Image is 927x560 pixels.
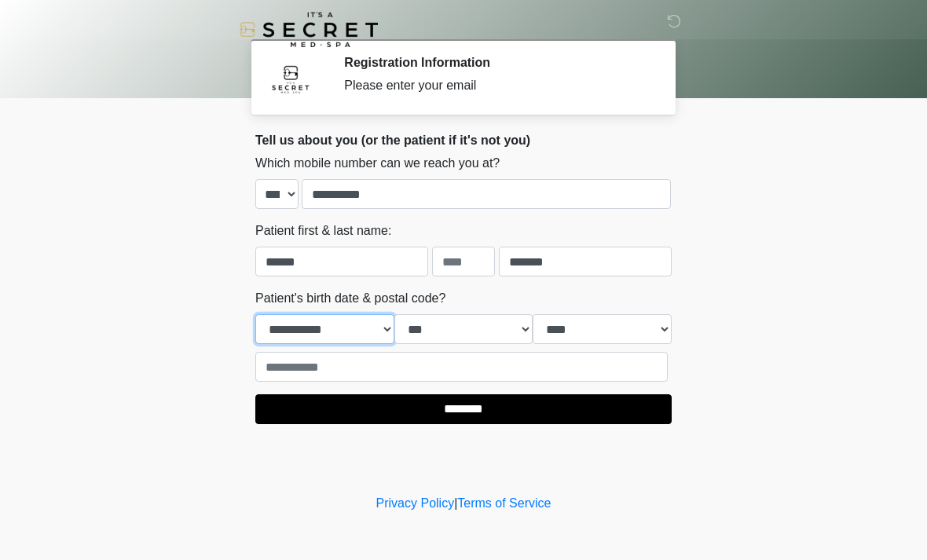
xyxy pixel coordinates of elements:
img: Agent Avatar [267,55,314,102]
label: Which mobile number can we reach you at? [255,154,500,173]
label: Patient first & last name: [255,221,391,240]
a: | [454,496,457,510]
img: It's A Secret Med Spa Logo [240,12,378,47]
h2: Registration Information [344,55,648,70]
div: Please enter your email [344,76,648,95]
h2: Tell us about you (or the patient if it's not you) [255,133,672,148]
a: Privacy Policy [376,496,455,510]
a: Terms of Service [457,496,551,510]
label: Patient's birth date & postal code? [255,289,445,308]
